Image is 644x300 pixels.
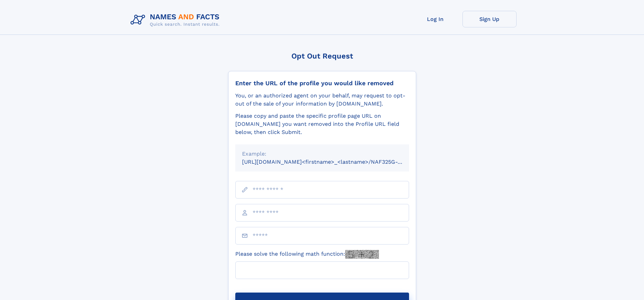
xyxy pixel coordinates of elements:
[235,112,409,136] div: Please copy and paste the specific profile page URL on [DOMAIN_NAME] you want removed into the Pr...
[462,11,517,27] a: Sign Up
[235,92,409,108] div: You, or an authorized agent on your behalf, may request to opt-out of the sale of your informatio...
[242,150,402,158] div: Example:
[235,250,379,259] label: Please solve the following math function:
[228,52,416,60] div: Opt Out Request
[235,79,409,87] div: Enter the URL of the profile you would like removed
[408,11,462,27] a: Log In
[242,159,422,165] small: [URL][DOMAIN_NAME]<firstname>_<lastname>/NAF325G-xxxxxxxx
[128,11,225,29] img: Logo Names and Facts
